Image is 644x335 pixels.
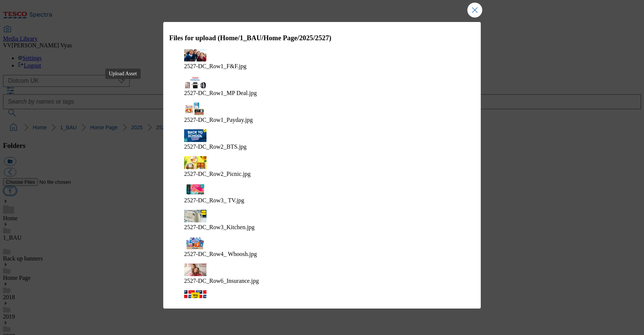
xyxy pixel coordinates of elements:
[184,76,206,88] img: preview
[184,197,460,204] figcaption: 2527-DC_Row3_ TV.jpg
[184,49,206,62] img: preview
[163,22,481,309] div: Modal
[184,171,460,177] figcaption: 2527-DC_Row2_Picnic.jpg
[184,278,460,284] figcaption: 2527-DC_Row6_Insurance.jpg
[184,237,206,249] img: preview
[184,143,460,150] figcaption: 2527-DC_Row2_BTS.jpg
[184,156,206,169] img: preview
[184,183,206,196] img: preview
[184,251,460,257] figcaption: 2527-DC_Row4_ Whoosh.jpg
[184,263,206,276] img: preview
[184,224,460,231] figcaption: 2527-DC_Row3_Kitchen.jpg
[184,117,460,123] figcaption: 2527-DC_Row1_Payday.jpg
[184,129,206,142] img: preview
[184,63,460,70] figcaption: 2527-DC_Row1_F&F.jpg
[169,34,475,42] h3: Files for upload (Home/1_BAU/Home Page/2025/2527)
[467,3,482,18] button: Close Modal
[184,102,206,115] img: preview
[184,290,206,303] img: preview
[184,210,206,222] img: preview
[184,90,460,97] figcaption: 2527-DC_Row1_MP Deal.jpg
